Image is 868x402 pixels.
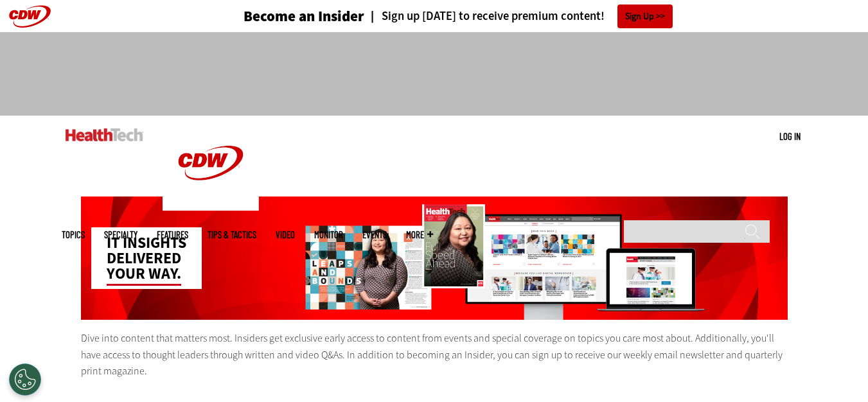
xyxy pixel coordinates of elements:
span: More [406,230,433,240]
span: Specialty [104,230,137,240]
span: your way. [107,263,181,286]
img: Home [163,116,259,211]
a: Sign up [DATE] to receive premium content! [364,10,605,22]
div: IT insights delivered [91,227,202,289]
a: Sign Up [617,4,673,28]
a: Become an Insider [195,9,364,24]
a: Features [157,230,188,240]
iframe: advertisement [200,45,668,103]
a: MonITor [314,230,343,240]
a: CDW [163,200,259,214]
a: Log in [779,130,801,142]
div: Cookies Settings [9,363,41,396]
a: Tips & Tactics [208,230,256,240]
p: Dive into content that matters most. Insiders get exclusive early access to content from events a... [81,330,788,380]
a: Video [276,230,295,240]
img: Home [66,128,143,141]
button: Open Preferences [9,363,41,396]
a: Events [362,230,387,240]
div: User menu [779,130,801,143]
span: Topics [62,230,85,240]
h3: Become an Insider [244,9,364,24]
